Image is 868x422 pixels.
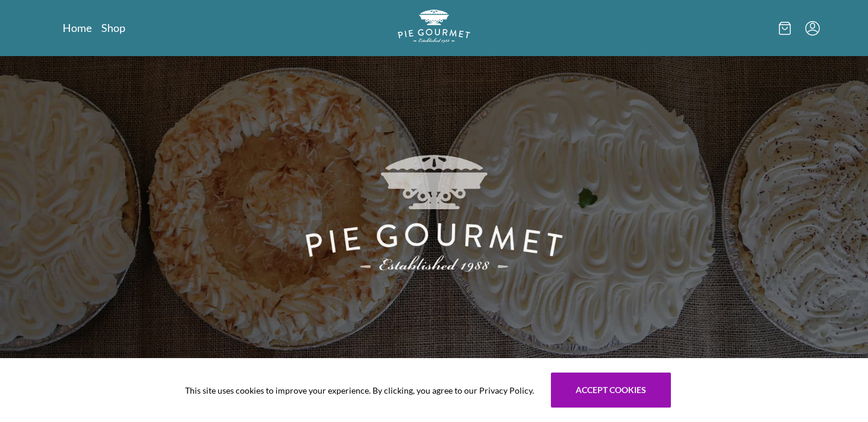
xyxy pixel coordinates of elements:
button: Accept cookies [551,373,671,408]
span: This site uses cookies to improve your experience. By clicking, you agree to our Privacy Policy. [185,384,534,397]
a: Home [63,20,92,35]
img: logo [398,10,470,43]
a: Logo [398,10,470,46]
a: Shop [101,20,125,35]
button: Menu [805,21,820,36]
